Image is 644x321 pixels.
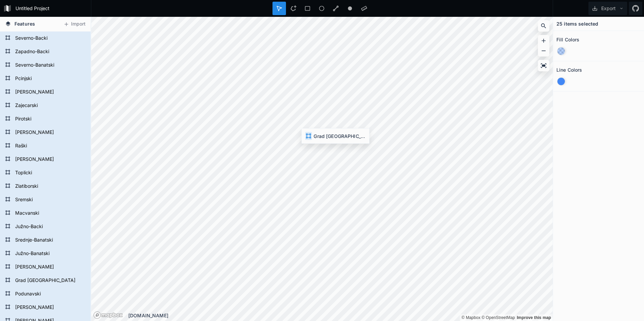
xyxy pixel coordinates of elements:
[556,65,582,75] h2: Line Colors
[461,315,480,320] a: Mapbox
[14,20,35,27] span: Features
[556,20,598,27] h4: 25 items selected
[588,2,627,15] button: Export
[60,19,89,30] button: Import
[128,312,553,319] div: [DOMAIN_NAME]
[93,311,123,319] a: Mapbox logo
[482,315,515,320] a: OpenStreetMap
[517,315,551,320] a: Map feedback
[556,34,580,45] h2: Fill Colors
